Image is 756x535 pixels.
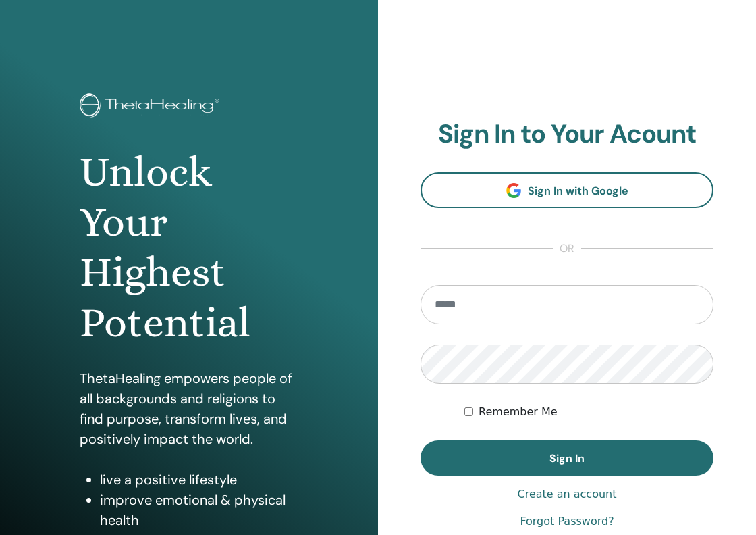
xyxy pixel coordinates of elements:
[80,368,298,449] p: ThetaHealing empowers people of all backgrounds and religions to find purpose, transform lives, a...
[553,240,581,257] span: or
[100,490,298,530] li: improve emotional & physical health
[520,513,614,530] a: Forgot Password?
[517,486,616,503] a: Create an account
[464,404,713,420] div: Keep me authenticated indefinitely or until I manually logout
[421,119,713,150] h2: Sign In to Your Acount
[100,469,298,490] li: live a positive lifestyle
[479,404,558,420] label: Remember Me
[549,451,585,465] span: Sign In
[80,147,298,349] h1: Unlock Your Highest Potential
[421,172,713,208] a: Sign In with Google
[528,184,628,198] span: Sign In with Google
[421,440,713,476] button: Sign In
